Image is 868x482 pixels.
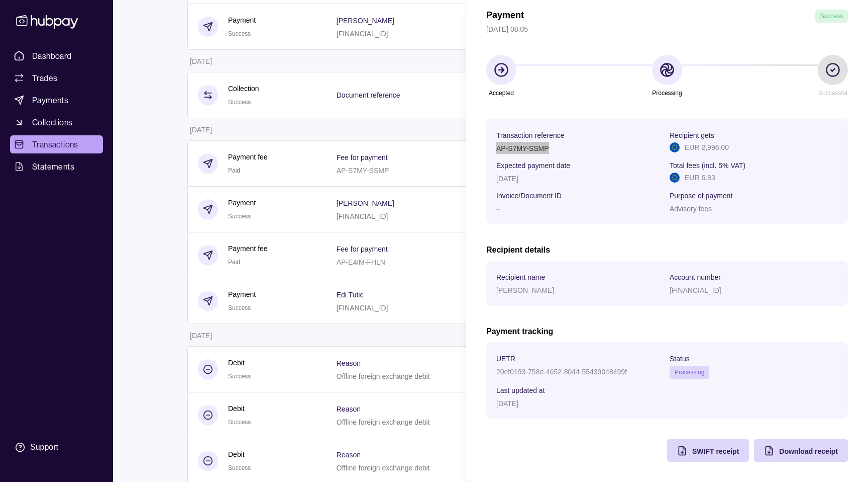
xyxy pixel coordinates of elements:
[670,273,721,281] p: Account number
[486,245,848,256] h2: Recipient details
[670,286,721,294] p: [FINANCIAL_ID]
[670,162,745,170] p: Total fees (incl. 5% VAT)
[496,144,549,152] p: AP-S7MY-SSMP
[820,13,843,20] span: Success
[692,447,739,455] span: SWIFT receipt
[685,142,729,153] p: EUR 2,996.00
[670,173,680,183] img: eu
[670,355,690,363] p: Status
[496,386,545,394] p: Last updated at
[486,24,848,35] p: [DATE] 08:05
[496,273,545,281] p: Recipient name
[496,175,518,183] p: [DATE]
[496,131,565,139] p: Transaction reference
[496,192,562,200] p: Invoice/Document ID
[496,286,554,294] p: [PERSON_NAME]
[670,205,712,213] p: Advisory fees
[675,369,704,376] span: Processing
[652,88,682,99] p: Processing
[670,142,680,152] img: eu
[685,172,715,183] p: EUR 6.83
[489,88,514,99] p: Accepted
[670,192,732,200] p: Purpose of payment
[496,355,515,363] p: UETR
[496,162,570,170] p: Expected payment date
[486,326,848,337] h2: Payment tracking
[670,131,714,139] p: Recipient gets
[496,399,518,408] p: [DATE]
[779,447,838,455] span: Download receipt
[486,10,524,23] h1: Payment
[496,368,627,376] p: 20ef0193-758e-4652-8044-55439048499f
[667,439,749,462] button: SWIFT receipt
[818,88,847,99] p: Successful
[496,205,500,213] p: –
[754,439,848,462] button: Download receipt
